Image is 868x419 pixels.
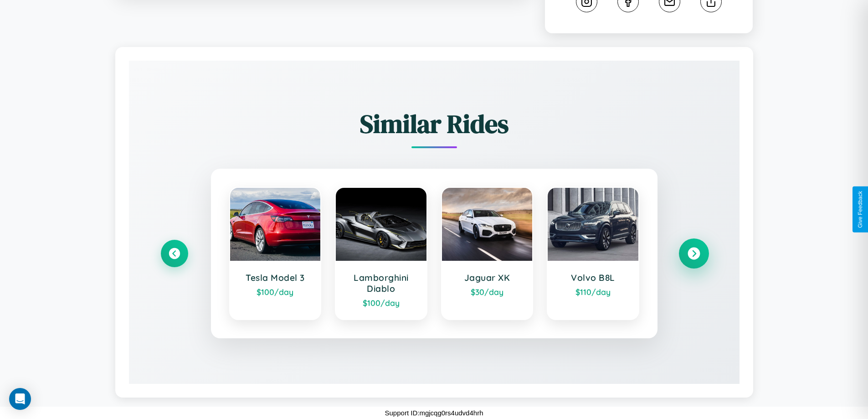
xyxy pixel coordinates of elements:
[451,272,524,283] h3: Jaguar XK
[385,407,483,419] p: Support ID: mgjcqg0rs4udvd4hrh
[557,287,629,297] div: $ 110 /day
[547,187,639,320] a: Volvo B8L$110/day
[239,272,312,283] h3: Tesla Model 3
[9,388,31,410] div: Open Intercom Messenger
[345,298,417,308] div: $ 100 /day
[345,272,417,294] h3: Lamborghini Diablo
[557,272,629,283] h3: Volvo B8L
[857,191,863,228] div: Give Feedback
[451,287,524,297] div: $ 30 /day
[229,187,322,320] a: Tesla Model 3$100/day
[441,187,534,320] a: Jaguar XK$30/day
[239,287,312,297] div: $ 100 /day
[161,106,708,141] h2: Similar Rides
[335,187,427,320] a: Lamborghini Diablo$100/day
